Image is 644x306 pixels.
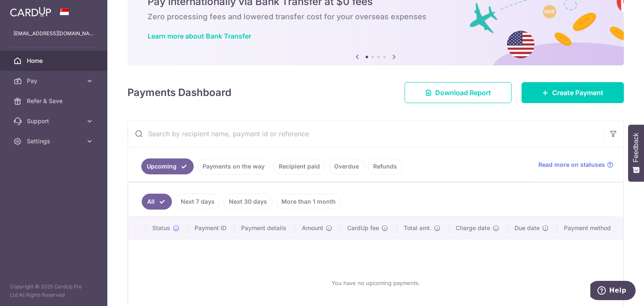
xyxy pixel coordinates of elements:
span: Pay [27,77,82,85]
span: CardUp fee [347,224,379,232]
a: Next 30 days [223,194,273,210]
input: Search by recipient name, payment id or reference [128,120,603,147]
span: Charge date [456,224,490,232]
iframe: Opens a widget where you can find more information [590,281,636,302]
a: Learn more about Bank Transfer [148,32,251,40]
a: Refunds [368,158,402,174]
h4: Payments Dashboard [127,85,231,100]
span: Download Report [435,88,491,98]
span: Settings [27,137,82,145]
h6: Zero processing fees and lowered transfer cost for your overseas expenses [148,12,604,22]
span: Refer & Save [27,97,82,105]
span: Create Payment [552,88,603,98]
a: Download Report [405,82,512,103]
a: Read more on statuses [538,161,613,169]
th: Payment details [234,217,295,239]
a: Next 7 days [175,194,220,210]
th: Payment ID [188,217,235,239]
button: Feedback - Show survey [628,124,644,182]
a: Payments on the way [197,158,270,174]
span: Amount [302,224,323,232]
a: Overdue [329,158,364,174]
span: Home [27,57,82,65]
a: Recipient paid [273,158,325,174]
span: Feedback [632,133,640,162]
img: CardUp [10,7,51,17]
span: Status [152,224,170,232]
th: Payment method [557,217,623,239]
span: Support [27,117,82,125]
a: Create Payment [522,82,624,103]
a: More than 1 month [276,194,341,210]
p: [EMAIL_ADDRESS][DOMAIN_NAME] [13,29,94,38]
a: All [142,194,172,210]
span: Due date [514,224,540,232]
span: Total amt. [404,224,431,232]
a: Upcoming [141,158,194,174]
span: Read more on statuses [538,161,605,169]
